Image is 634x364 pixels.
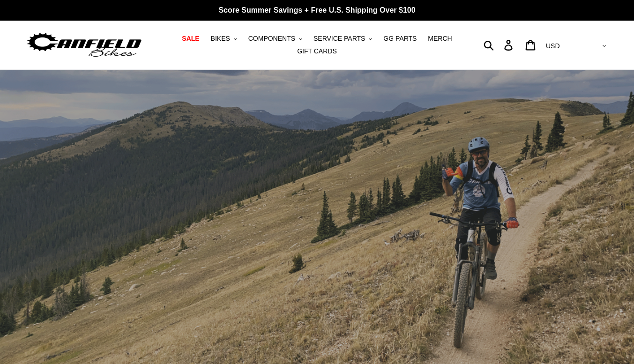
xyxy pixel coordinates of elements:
[428,35,452,43] span: MERCH
[206,32,242,45] button: BIKES
[313,35,365,43] span: SERVICE PARTS
[309,32,377,45] button: SERVICE PARTS
[26,30,143,60] img: Canfield Bikes
[297,47,337,55] span: GIFT CARDS
[182,35,199,43] span: SALE
[244,32,307,45] button: COMPONENTS
[379,32,421,45] a: GG PARTS
[211,35,230,43] span: BIKES
[423,32,456,45] a: MERCH
[383,35,417,43] span: GG PARTS
[248,35,295,43] span: COMPONENTS
[292,45,342,58] a: GIFT CARDS
[177,32,204,45] a: SALE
